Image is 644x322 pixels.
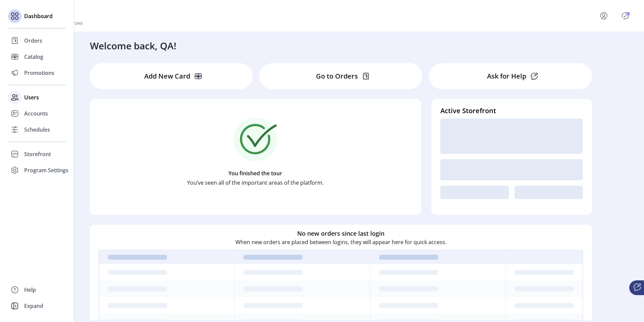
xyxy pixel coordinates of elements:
h6: No new orders since last login [297,229,384,238]
span: Program Settings [24,166,68,174]
p: Go to Orders [316,71,358,81]
span: Catalog [24,53,43,61]
span: Users [24,93,39,101]
p: You finished the tour [228,169,282,177]
span: Schedules [24,126,50,134]
p: Ask for Help [487,71,526,81]
p: Add New Card [144,71,190,81]
span: Accounts [24,109,48,118]
span: Storefront [24,150,51,158]
p: You’ve seen all of the important areas of the platform. [187,179,324,187]
h3: Welcome back, QA! [90,39,176,53]
span: Promotions [24,69,54,77]
button: menu [590,8,620,24]
h4: Active Storefront [440,106,583,116]
span: Help [24,286,36,294]
span: Dashboard [24,12,53,20]
span: Orders [24,37,42,45]
p: When new orders are placed between logins, they will appear here for quick access. [235,238,446,246]
button: Publisher Panel [620,10,631,21]
span: Expand [24,302,43,310]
